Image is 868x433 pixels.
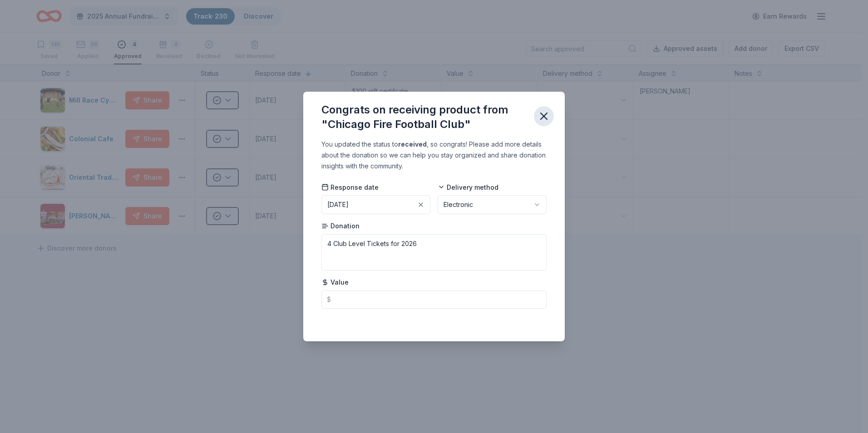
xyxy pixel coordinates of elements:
b: received [398,140,427,148]
textarea: 4 Club Level Tickets for 2026 [321,234,547,271]
span: Response date [321,183,379,192]
div: [DATE] [327,199,349,210]
div: You updated the status to , so congrats! Please add more details about the donation so we can hel... [321,139,547,172]
span: Delivery method [438,183,498,192]
span: Donation [321,221,360,231]
span: Value [321,278,349,287]
div: Congrats on receiving product from "Chicago Fire Football Club" [321,103,527,132]
button: [DATE] [321,195,430,214]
